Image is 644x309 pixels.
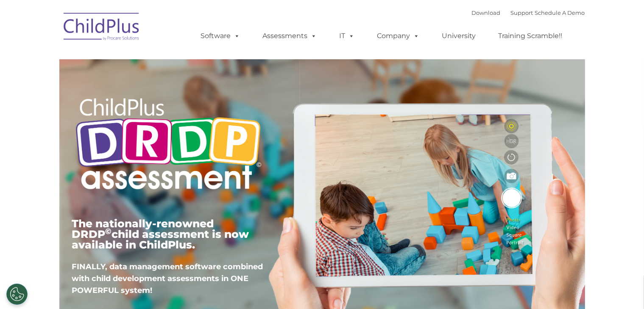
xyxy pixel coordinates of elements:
a: Download [472,9,501,16]
span: FINALLY, data management software combined with child development assessments in ONE POWERFUL sys... [72,262,263,295]
a: Assessments [254,28,326,44]
a: Support [511,9,533,16]
a: University [434,28,485,44]
button: Cookies Settings [6,284,28,305]
a: Schedule A Demo [535,9,585,16]
img: ChildPlus by Procare Solutions [59,7,144,49]
sup: © [106,226,112,236]
a: Software [192,28,249,44]
font: | [472,9,585,16]
a: IT [331,28,363,44]
span: The nationally-renowned DRDP child assessment is now available in ChildPlus. [72,217,249,251]
a: Training Scramble!! [490,28,571,44]
img: Copyright - DRDP Logo Light [72,87,265,204]
a: Company [369,28,428,44]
